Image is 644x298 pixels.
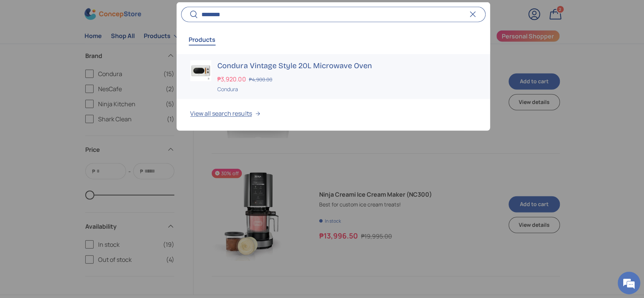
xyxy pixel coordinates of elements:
button: View all search results [177,99,490,130]
textarea: Type your message and hit 'Enter' [4,206,144,232]
s: ₱4,900.00 [249,76,272,83]
div: Condura [217,85,476,93]
span: We're online! [44,95,104,171]
div: Chat with us now [39,42,127,52]
button: Products [189,31,215,48]
div: Minimize live chat window [124,4,142,22]
a: Condura Vintage Style 20L Microwave Oven ₱3,920.00 ₱4,900.00 Condura [177,54,490,99]
strong: ₱3,920.00 [217,75,247,83]
h3: Condura Vintage Style 20L Microwave Oven [217,60,476,70]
